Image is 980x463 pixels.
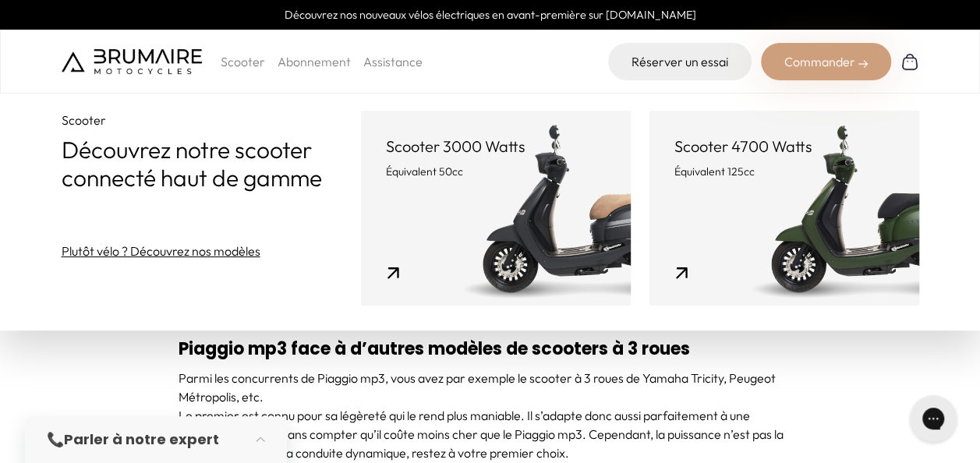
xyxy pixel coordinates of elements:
[361,111,631,306] a: Scooter 3000 Watts Équivalent 50cc
[179,337,690,361] strong: Piaggio mp3 face à d’autres modèles de scooters à 3 roues
[62,136,361,192] p: Découvrez notre scooter connecté haut de gamme
[674,136,894,157] p: Scooter 4700 Watts
[674,164,894,179] p: Équivalent 125cc
[902,390,964,447] iframe: Gorgias live chat messenger
[386,164,606,179] p: Équivalent 50cc
[608,43,752,80] a: Réserver un essai
[62,242,260,260] a: Plutôt vélo ? Découvrez nos modèles
[858,59,868,69] img: right-arrow-2.png
[221,52,265,71] p: Scooter
[363,54,423,69] a: Assistance
[179,406,802,462] p: Le premier est connu pour sa légèreté qui le rend plus maniable. Il s’adapte donc aussi parfaitem...
[900,52,919,71] img: Panier
[761,43,891,80] div: Commander
[62,111,361,129] p: Scooter
[278,54,351,69] a: Abonnement
[179,369,802,406] p: Parmi les concurrents de Piaggio mp3, vous avez par exemple le scooter à 3 roues de Yamaha Tricit...
[62,49,202,74] img: Brumaire Motocycles
[386,136,606,157] p: Scooter 3000 Watts
[649,111,919,306] a: Scooter 4700 Watts Équivalent 125cc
